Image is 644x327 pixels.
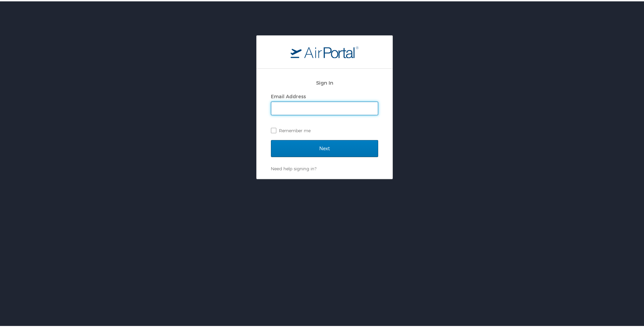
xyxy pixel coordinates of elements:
input: Next [271,139,378,156]
a: Need help signing in? [271,165,316,170]
h2: Sign In [271,78,378,85]
label: Remember me [271,124,378,134]
img: logo [291,45,358,57]
label: Email Address [271,92,306,98]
